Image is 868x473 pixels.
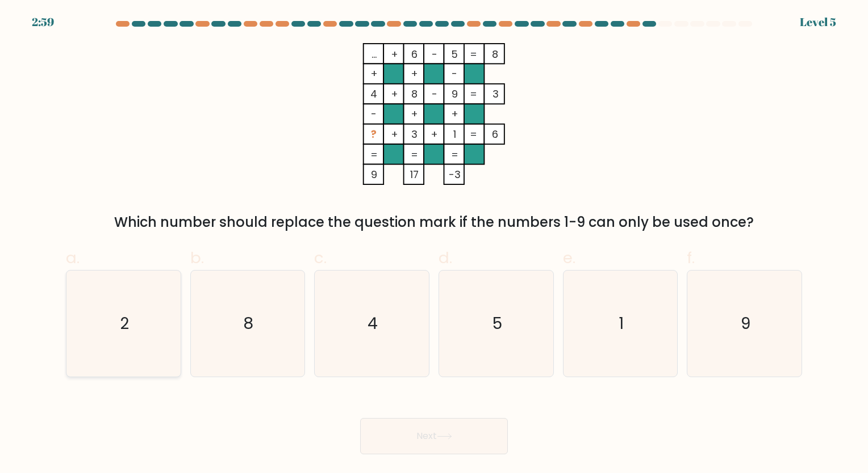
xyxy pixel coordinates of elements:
tspan: 9 [452,87,458,101]
div: 2:59 [32,14,54,31]
tspan: = [411,147,418,162]
span: c. [314,247,327,269]
tspan: = [470,87,477,101]
span: d. [439,247,452,269]
tspan: + [431,127,439,141]
span: b. [190,247,204,269]
tspan: + [370,67,378,81]
text: 1 [619,312,624,335]
tspan: 17 [410,167,419,181]
span: f. [687,247,695,269]
div: Which number should replace the question mark if the numbers 1-9 can only be used once? [73,212,795,233]
tspan: + [451,107,458,121]
tspan: 4 [371,87,378,101]
tspan: 9 [371,167,377,181]
tspan: + [391,47,398,61]
tspan: = [370,147,378,162]
span: a. [66,247,80,269]
tspan: ... [372,47,377,61]
tspan: - [432,47,437,61]
tspan: + [411,67,418,81]
tspan: - [452,67,458,81]
tspan: + [391,127,398,141]
tspan: 3 [493,87,498,101]
tspan: 5 [452,47,458,61]
span: e. [563,247,575,269]
tspan: 3 [412,127,418,141]
tspan: ? [372,127,377,141]
tspan: 8 [493,47,499,61]
text: 5 [493,312,502,335]
tspan: = [451,147,458,162]
text: 2 [120,312,129,335]
tspan: + [411,107,418,121]
text: 4 [368,312,378,335]
tspan: -3 [449,167,461,181]
tspan: 1 [453,127,456,141]
tspan: + [391,87,398,101]
tspan: 8 [411,87,418,101]
div: Level 5 [800,14,836,31]
button: Next [360,418,508,454]
tspan: 6 [411,47,418,61]
text: 9 [741,312,750,335]
tspan: = [470,127,477,141]
text: 8 [244,312,254,335]
tspan: = [470,47,477,61]
tspan: - [372,107,377,121]
tspan: 6 [493,127,499,141]
tspan: - [432,87,437,101]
